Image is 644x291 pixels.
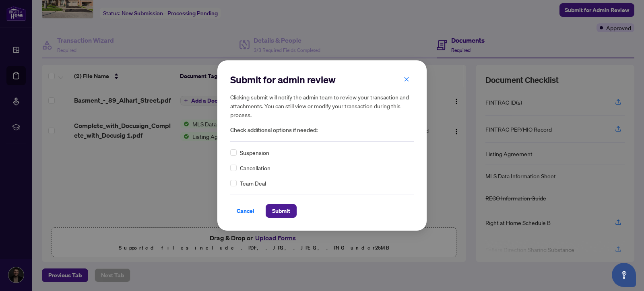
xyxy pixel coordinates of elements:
[230,126,414,135] span: Check additional options if needed:
[266,204,297,218] button: Submit
[612,263,636,287] button: Open asap
[230,93,414,119] h5: Clicking submit will notify the admin team to review your transaction and attachments. You can st...
[237,204,254,217] span: Cancel
[230,204,261,218] button: Cancel
[240,163,270,172] span: Cancellation
[240,179,266,188] span: Team Deal
[240,148,269,157] span: Suspension
[272,204,290,217] span: Submit
[230,73,414,86] h2: Submit for admin review
[404,76,409,82] span: close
